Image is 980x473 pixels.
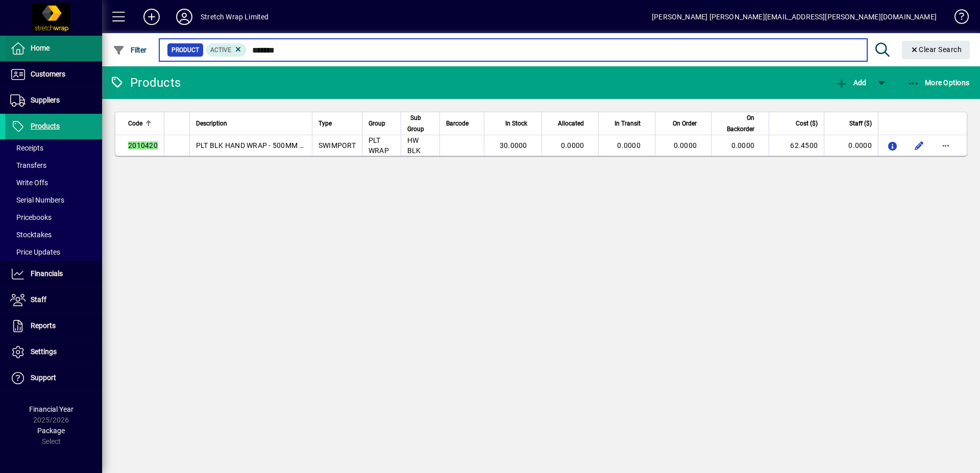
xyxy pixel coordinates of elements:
[31,96,60,104] span: Suppliers
[947,2,967,35] a: Knowledge Base
[718,112,754,135] span: On Backorder
[558,118,584,129] span: Allocated
[5,287,102,313] a: Staff
[615,118,641,129] span: In Transit
[31,321,56,330] span: Reports
[505,118,527,129] span: In Stock
[10,248,60,256] span: Price Updates
[5,313,102,339] a: Reports
[31,70,65,78] span: Customers
[652,9,937,25] div: [PERSON_NAME] [PERSON_NAME][EMAIL_ADDRESS][PERSON_NAME][DOMAIN_NAME]
[833,73,869,92] button: Add
[135,8,168,26] button: Add
[5,261,102,287] a: Financials
[5,226,102,243] a: Stocktakes
[796,118,818,129] span: Cost ($)
[5,174,102,191] a: Write Offs
[171,45,199,55] span: Product
[5,139,102,157] a: Receipts
[31,347,57,356] span: Settings
[407,112,424,135] span: Sub Group
[128,141,158,150] em: 2010420
[110,74,181,91] div: Products
[10,213,52,221] span: Pricebooks
[561,141,584,150] span: 0.0000
[500,141,527,150] span: 30.0000
[849,118,872,129] span: Staff ($)
[446,118,469,129] span: Barcode
[5,36,102,61] a: Home
[908,79,970,87] span: More Options
[196,141,385,150] span: PLT BLK HAND WRAP - 500MM X 400M X 20MU (4R/CTN)
[196,118,306,129] div: Description
[905,73,972,92] button: More Options
[617,141,641,150] span: 0.0000
[5,365,102,391] a: Support
[731,141,755,150] span: 0.0000
[605,118,649,129] div: In Transit
[196,118,227,129] span: Description
[5,243,102,261] a: Price Updates
[31,374,56,382] span: Support
[369,118,385,129] span: Group
[369,136,389,155] span: PLT WRAP
[128,118,158,129] div: Code
[206,43,247,57] mat-chip: Activation Status: Active
[29,405,73,413] span: Financial Year
[446,118,478,129] div: Barcode
[10,231,52,239] span: Stocktakes
[836,79,866,87] span: Add
[5,191,102,209] a: Serial Numbers
[113,46,147,54] span: Filter
[128,118,142,129] span: Code
[318,118,332,129] span: Type
[407,136,421,155] span: HW BLK
[407,112,433,135] div: Sub Group
[674,141,697,150] span: 0.0000
[201,9,269,25] div: Stretch Wrap Limited
[31,122,60,130] span: Products
[37,427,65,435] span: Package
[10,179,48,187] span: Write Offs
[168,8,201,26] button: Profile
[902,41,970,59] button: Clear
[10,196,64,204] span: Serial Numbers
[369,118,395,129] div: Group
[31,269,63,278] span: Financials
[31,295,46,304] span: Staff
[5,339,102,365] a: Settings
[31,44,50,52] span: Home
[910,45,962,54] span: Clear Search
[769,135,824,156] td: 62.4500
[491,118,536,129] div: In Stock
[718,112,764,135] div: On Backorder
[318,141,356,150] span: SWIMPORT
[938,137,954,154] button: More options
[911,137,927,154] button: Edit
[5,88,102,113] a: Suppliers
[824,135,878,156] td: 0.0000
[548,118,594,129] div: Allocated
[10,161,46,169] span: Transfers
[10,144,43,152] span: Receipts
[5,157,102,174] a: Transfers
[5,62,102,87] a: Customers
[318,118,356,129] div: Type
[5,209,102,226] a: Pricebooks
[673,118,697,129] span: On Order
[110,41,150,59] button: Filter
[661,118,706,129] div: On Order
[210,46,231,54] span: Active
